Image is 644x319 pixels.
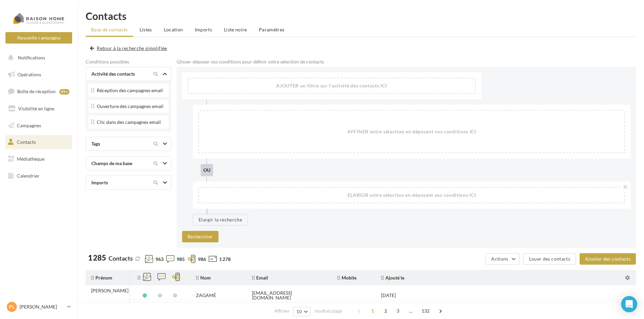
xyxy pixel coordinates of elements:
span: Visibilité en ligne [18,106,54,111]
div: [DATE] [381,293,396,298]
button: Ajouter des contacts [580,253,636,265]
span: Campagnes [17,122,41,128]
span: PL [9,303,14,310]
div: Open Intercom Messenger [621,296,637,312]
span: 1 285 [88,254,106,262]
h1: Contacts [86,11,636,21]
span: Prénom [91,275,112,281]
a: PL [PERSON_NAME] [5,300,72,313]
a: Visibilité en ligne [4,102,74,116]
button: Notifications [4,51,71,65]
button: Louer des contacts [523,253,576,265]
div: 99+ [59,89,69,95]
span: 132 [419,305,433,316]
span: Boîte de réception [17,88,56,94]
div: ZAGAMÉ [196,293,216,298]
span: Opérations [18,72,41,77]
span: Contacts [109,255,133,262]
span: Ajouté le [381,275,404,281]
div: Glisser-déposer vos conditions pour définir votre sélection de contacts [177,59,636,64]
span: Liste noire [224,27,247,32]
button: Retour à la recherche simplifiée [90,44,170,52]
span: Afficher [274,308,290,314]
span: Notifications [18,55,45,60]
span: 1 [367,305,378,316]
div: Imports [89,179,145,186]
div: ou [201,164,213,176]
span: Paramètres [259,27,285,32]
a: Médiathèque [4,152,74,166]
span: Imports [195,27,212,32]
p: [PERSON_NAME] [20,303,64,310]
span: 963 [155,256,164,263]
div: [PERSON_NAME] [91,288,128,293]
span: 10 [296,309,302,314]
span: 1 278 [219,256,231,263]
a: Boîte de réception99+ [4,84,74,99]
div: Tags [89,140,145,147]
span: Médiathèque [17,156,45,162]
div: Activité des contacts [89,71,145,77]
span: résultats/page [314,308,342,314]
div: Ouverture des campagnes email [97,104,164,109]
div: Champs de ma base [89,160,145,167]
span: Calendrier [17,173,39,179]
div: [EMAIL_ADDRESS][DOMAIN_NAME] [252,291,326,300]
a: Campagnes [4,118,74,133]
button: Actions [486,253,519,265]
span: 985 [177,256,185,263]
div: Réception des campagnes email [97,88,163,93]
span: ... [406,305,416,316]
a: Calendrier [4,169,74,183]
span: 986 [198,256,206,263]
button: Elargir la recherche [193,214,248,225]
span: 3 [392,305,403,316]
div: Clic dans des campagnes email [97,120,161,125]
div: Conditions possibles [86,59,171,64]
button: Rechercher [182,231,218,242]
span: Email [252,275,268,281]
span: 2 [380,305,391,316]
span: Location [164,27,183,32]
span: Nom [196,275,211,281]
span: Contacts [17,139,36,145]
span: Actions [491,256,508,262]
a: Contacts [4,135,74,149]
span: Listes [140,27,152,32]
span: Mobile [337,275,356,281]
button: Nouvelle campagne [5,32,72,44]
a: Opérations [4,68,74,82]
button: 10 [293,307,311,316]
